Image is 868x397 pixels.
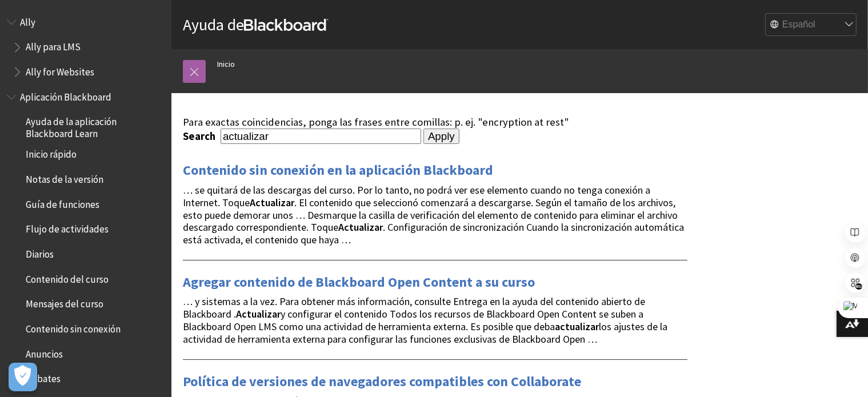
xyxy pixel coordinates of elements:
strong: Actualizar [338,220,383,234]
span: Diarios [26,244,54,260]
span: Debates [26,370,61,385]
span: Mensajes del curso [26,295,103,310]
button: Abrir preferencias [9,363,37,391]
nav: Book outline for Anthology Ally Help [7,13,165,82]
span: Aplicación Blackboard [20,87,111,103]
span: … y sistemas a la vez. Para obtener más información, consulte Entrega en la ayuda del contenido a... [183,295,667,345]
a: Inicio [217,57,235,71]
a: Agregar contenido de Blackboard Open Content a su curso [183,273,535,291]
strong: Actualizar [236,307,281,320]
strong: Blackboard [244,19,329,31]
span: Notas de la versión [26,170,103,185]
select: Site Language Selector [766,14,857,37]
span: Anuncios [26,344,63,360]
strong: Actualizar [250,196,294,209]
span: Ally para LMS [26,38,81,53]
span: Inicio rápido [26,145,77,161]
label: Search [183,130,218,143]
strong: actualizar [555,320,599,333]
span: … se quitará de las descargas del curso. Por lo tanto, no podrá ver ese elemento cuando no tenga ... [183,183,684,246]
span: Flujo de actividades [26,220,109,235]
span: Contenido sin conexión [26,319,121,335]
a: Ayuda deBlackboard [183,14,329,35]
div: Para exactas coincidencias, ponga las frases entre comillas: p. ej. "encryption at rest" [183,116,687,129]
span: Ally for Websites [26,62,94,78]
input: Apply [423,129,459,145]
a: Contenido sin conexión en la aplicación Blackboard [183,161,493,179]
span: Ayuda de la aplicación Blackboard Learn [26,113,163,139]
span: Contenido del curso [26,270,109,285]
span: Guía de funciones [26,195,99,210]
span: Ally [20,13,35,28]
a: Política de versiones de navegadores compatibles con Collaborate [183,372,581,391]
